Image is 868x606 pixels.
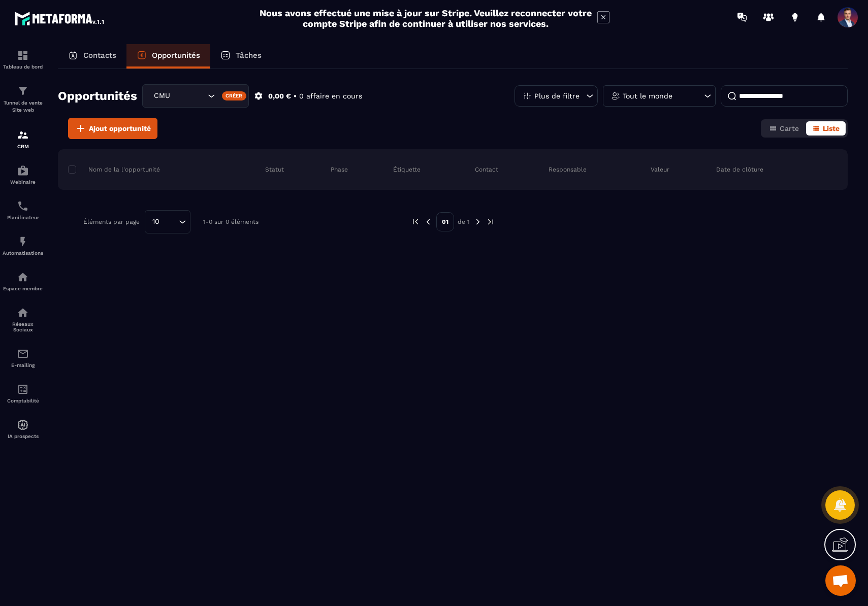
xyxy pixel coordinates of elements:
[163,216,176,227] input: Search for option
[89,123,151,133] span: Ajout opportunité
[436,212,454,231] p: 01
[763,121,805,136] button: Carte
[331,165,348,174] p: Phase
[549,165,587,174] p: Responsable
[203,218,259,225] p: 1-0 sur 0 éléments
[825,565,856,596] a: Ouvrir le chat
[534,92,580,99] p: Plus de filtre
[17,85,29,97] img: formation
[3,144,43,149] p: CRM
[3,286,43,291] p: Espace membre
[210,44,272,69] a: Tâches
[3,179,43,185] p: Webinaire
[780,124,799,132] span: Carte
[17,164,29,177] img: automations
[68,165,160,174] p: Nom de la l'opportunité
[806,121,846,136] button: Liste
[265,165,284,174] p: Statut
[3,398,43,403] p: Comptabilité
[3,228,43,263] a: automationsautomationsAutomatisations
[475,165,498,174] p: Contact
[486,217,495,226] img: next
[17,419,29,431] img: automations
[424,217,433,226] img: prev
[268,91,291,101] p: 0,00 €
[58,86,137,106] h2: Opportunités
[151,90,187,102] span: CMU
[236,51,262,60] p: Tâches
[3,157,43,192] a: automationsautomationsWebinaire
[3,321,43,332] p: Réseaux Sociaux
[3,215,43,220] p: Planificateur
[823,124,840,132] span: Liste
[58,44,126,69] a: Contacts
[142,84,249,108] div: Search for option
[3,340,43,376] a: emailemailE-mailing
[14,9,106,27] img: logo
[68,118,157,139] button: Ajout opportunité
[17,271,29,283] img: automations
[3,192,43,228] a: schedulerschedulerPlanificateur
[17,235,29,248] img: automations
[3,376,43,411] a: accountantaccountantComptabilité
[222,91,247,100] div: Créer
[3,121,43,157] a: formationformationCRM
[3,433,43,439] p: IA prospects
[17,307,29,319] img: social-network
[3,64,43,70] p: Tableau de bord
[458,218,470,226] p: de 1
[152,51,200,60] p: Opportunités
[83,51,116,60] p: Contacts
[299,91,362,101] p: 0 affaire en cours
[126,44,210,69] a: Opportunités
[3,42,43,77] a: formationformationTableau de bord
[145,210,190,233] div: Search for option
[149,216,163,227] span: 10
[259,8,592,29] h2: Nous avons effectué une mise à jour sur Stripe. Veuillez reconnecter votre compte Stripe afin de ...
[3,250,43,256] p: Automatisations
[17,49,29,61] img: formation
[294,91,297,101] p: •
[651,165,669,174] p: Valeur
[3,263,43,299] a: automationsautomationsEspace membre
[3,77,43,121] a: formationformationTunnel de vente Site web
[411,217,420,226] img: prev
[3,362,43,368] p: E-mailing
[17,129,29,141] img: formation
[17,348,29,360] img: email
[3,299,43,340] a: social-networksocial-networkRéseaux Sociaux
[716,165,763,174] p: Date de clôture
[17,383,29,395] img: accountant
[473,217,483,226] img: next
[83,218,140,225] p: Éléments par page
[623,92,672,99] p: Tout le monde
[393,165,421,174] p: Étiquette
[3,99,43,114] p: Tunnel de vente Site web
[187,90,205,102] input: Search for option
[17,200,29,212] img: scheduler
